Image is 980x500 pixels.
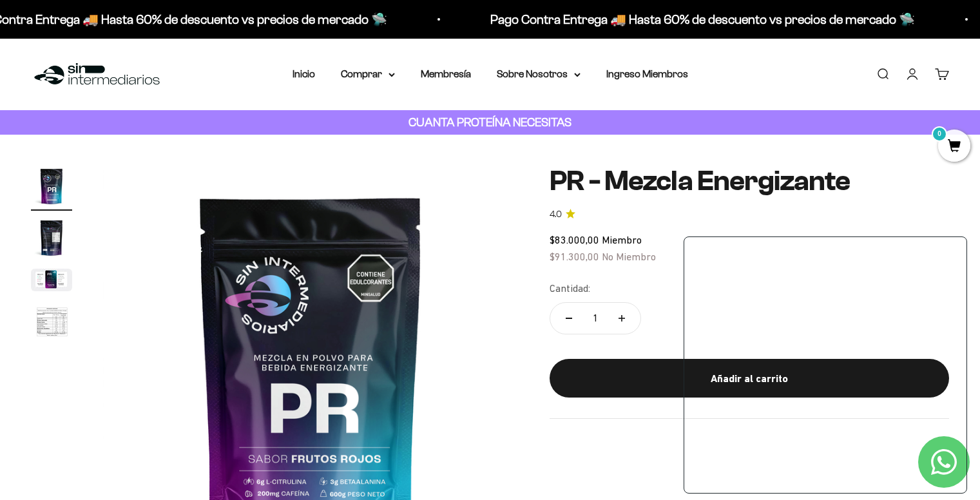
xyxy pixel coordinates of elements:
label: Cantidad: [550,280,590,297]
summary: Sobre Nosotros [497,66,581,82]
button: Ir al artículo 2 [31,217,72,262]
span: No Miembro [602,251,656,262]
div: Añadir al carrito [575,370,923,387]
a: Membresía [421,68,471,79]
a: 4.04.0 de 5.0 estrellas [550,207,949,222]
img: PR - Mezcla Energizante [31,166,72,207]
img: PR - Mezcla Energizante [31,269,72,291]
img: PR - Mezcla Energizante [31,302,72,344]
span: $91.300,00 [550,251,599,262]
button: Ir al artículo 3 [31,269,72,295]
strong: CUANTA PROTEÍNA NECESITAS [408,115,572,129]
span: $83.000,00 [550,234,599,245]
button: Reducir cantidad [550,303,588,334]
button: Añadir al carrito [550,359,949,398]
iframe: zigpoll-iframe [684,236,966,493]
summary: Comprar [341,66,395,82]
button: Ir al artículo 4 [31,302,72,348]
button: Ir al artículo 1 [31,166,72,211]
a: Inicio [293,68,315,79]
a: Ingreso Miembros [606,68,688,79]
span: 4.0 [550,207,562,222]
button: Aumentar cantidad [603,303,640,334]
mark: 0 [932,126,947,142]
img: PR - Mezcla Energizante [31,217,72,258]
a: 0 [938,140,970,154]
span: Miembro [602,234,642,245]
p: Pago Contra Entrega 🚚 Hasta 60% de descuento vs precios de mercado 🛸 [490,9,915,30]
h1: PR - Mezcla Energizante [550,166,949,197]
